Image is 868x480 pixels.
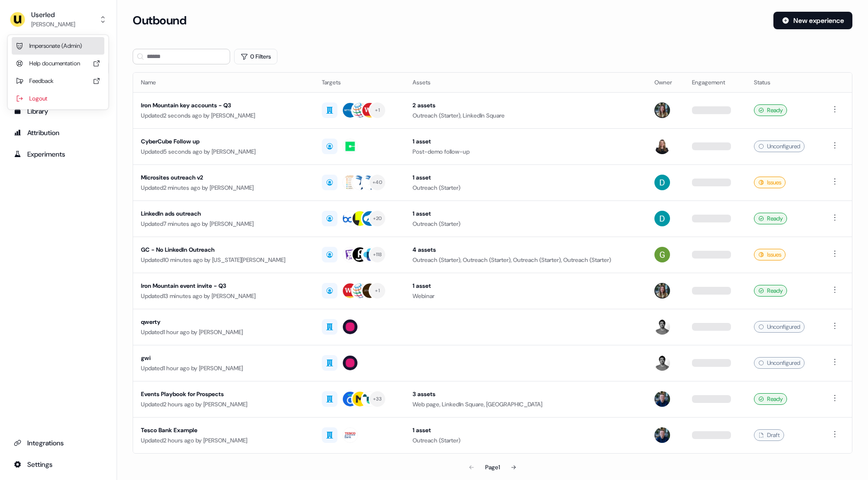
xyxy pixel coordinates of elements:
div: Impersonate (Admin) [12,37,104,55]
div: Userled[PERSON_NAME] [8,35,108,109]
div: Feedback [12,72,104,90]
div: Userled [31,10,75,20]
div: Logout [12,90,104,107]
div: [PERSON_NAME] [31,20,75,29]
button: Userled[PERSON_NAME] [8,8,109,31]
div: Help documentation [12,55,104,72]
